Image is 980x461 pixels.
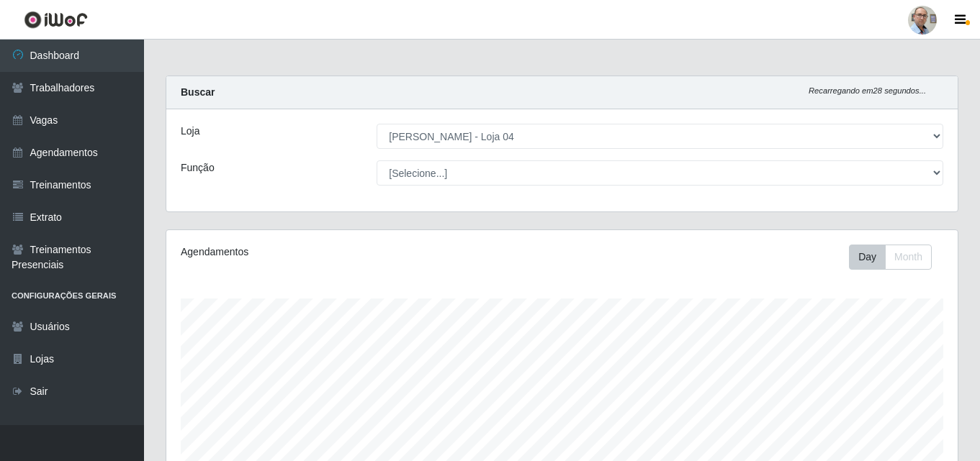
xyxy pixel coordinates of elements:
[809,86,926,95] i: Recarregando em 28 segundos...
[181,86,215,98] strong: Buscar
[24,11,88,29] img: CoreUI Logo
[181,160,215,175] label: Função
[181,124,199,139] label: Loja
[849,245,943,270] div: Toolbar with button groups
[849,245,886,270] button: Day
[849,245,932,270] div: First group
[181,245,486,260] div: Agendamentos
[885,245,932,270] button: Month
